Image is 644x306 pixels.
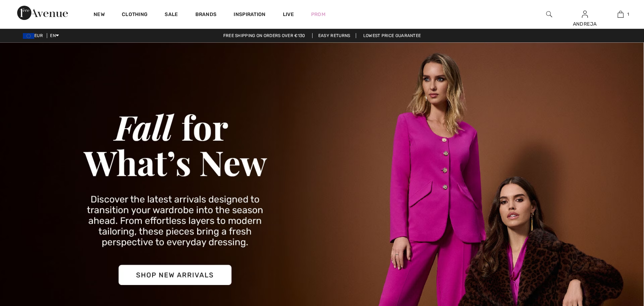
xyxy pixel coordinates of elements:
a: New [94,11,105,19]
span: 1 [627,11,629,17]
span: EUR [23,33,46,38]
a: Free shipping on orders over €130 [218,33,311,38]
img: Euro [23,33,34,39]
a: Brands [195,11,217,19]
a: 1 [603,10,638,19]
a: Sale [165,11,178,19]
a: Clothing [122,11,148,19]
span: EN [50,33,59,38]
a: Lowest Price Guarantee [358,33,427,38]
img: My Bag [618,10,624,19]
a: Prom [311,11,325,18]
a: Sign In [582,11,588,17]
div: ANDREJA [567,20,602,28]
img: My Info [582,10,588,19]
a: Easy Returns [312,33,356,38]
img: search the website [546,10,552,19]
span: Inspiration [234,11,265,19]
img: 1ère Avenue [17,6,68,20]
a: Live [283,11,294,18]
